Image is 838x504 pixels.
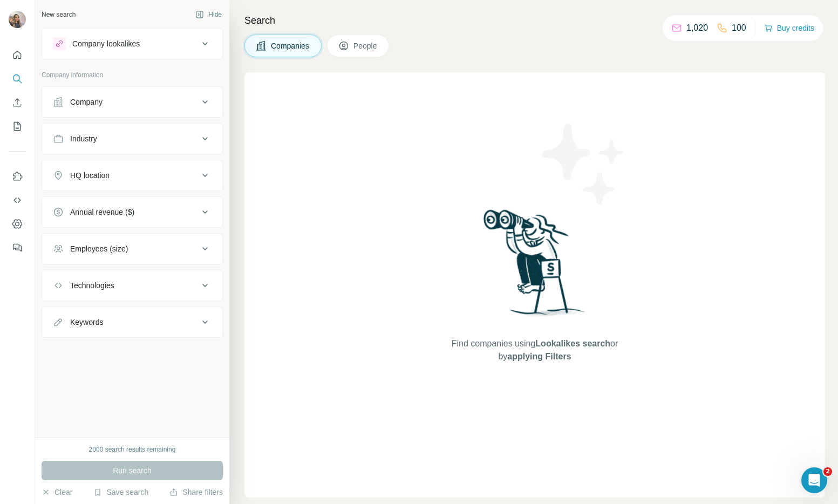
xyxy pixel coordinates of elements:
[70,207,134,217] div: Annual revenue ($)
[70,133,97,144] div: Industry
[448,337,621,363] span: Find companies using or by
[9,45,26,65] button: Quick start
[507,352,571,361] span: applying Filters
[42,236,222,262] button: Employees (size)
[42,89,222,115] button: Company
[823,467,832,476] span: 2
[686,22,708,35] p: 1,020
[70,170,110,181] div: HQ location
[42,126,222,152] button: Industry
[764,21,814,36] button: Buy credits
[353,40,378,51] span: People
[42,10,76,19] div: New search
[42,487,72,498] button: Clear
[42,199,222,225] button: Annual revenue ($)
[42,31,222,57] button: Company lookalikes
[9,190,26,210] button: Use Surfe API
[271,40,310,51] span: Companies
[535,339,610,348] span: Lookalikes search
[42,70,223,80] p: Company information
[535,115,632,213] img: Surfe Illustration - Stars
[9,117,26,136] button: My lists
[42,162,222,188] button: HQ location
[70,317,103,328] div: Keywords
[70,280,114,291] div: Technologies
[42,273,222,298] button: Technologies
[42,309,222,335] button: Keywords
[72,38,140,49] div: Company lookalikes
[188,6,229,23] button: Hide
[9,11,26,28] img: Avatar
[9,238,26,257] button: Feedback
[732,22,746,35] p: 100
[9,93,26,112] button: Enrich CSV
[244,13,825,28] h4: Search
[9,167,26,186] button: Use Surfe on LinkedIn
[93,487,148,498] button: Save search
[479,207,591,327] img: Surfe Illustration - Woman searching with binoculars
[169,487,223,498] button: Share filters
[9,69,26,88] button: Search
[89,445,176,454] div: 2000 search results remaining
[9,214,26,234] button: Dashboard
[801,467,827,493] iframe: Intercom live chat
[70,97,103,107] div: Company
[70,243,128,254] div: Employees (size)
